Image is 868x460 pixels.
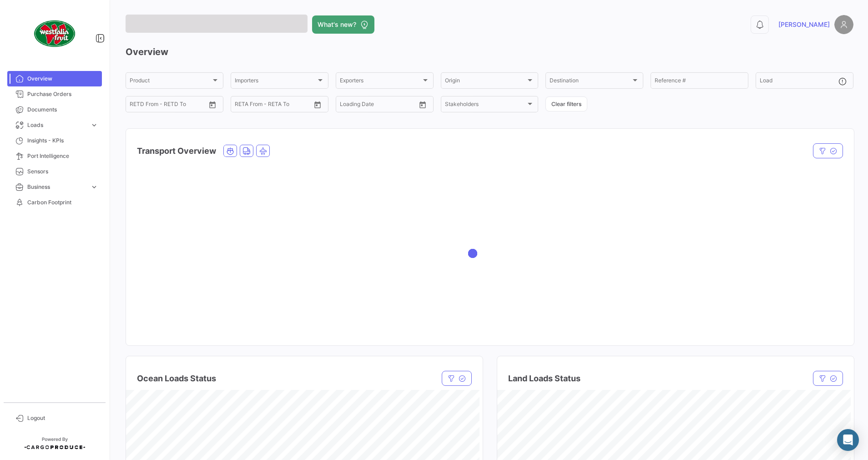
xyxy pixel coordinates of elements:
a: Overview [7,71,102,86]
div: Abrir Intercom Messenger [837,429,859,451]
input: From [130,102,142,109]
span: Stakeholders [445,102,526,109]
button: Open calendar [416,98,429,111]
button: Air [257,145,269,157]
span: expand_more [90,121,98,129]
a: Carbon Footprint [7,195,102,210]
h4: Transport Overview [137,145,216,157]
a: Documents [7,102,102,117]
span: Loads [27,121,86,129]
span: Logout [27,414,98,422]
span: Exporters [340,79,421,85]
span: Carbon Footprint [27,198,98,207]
span: Overview [27,75,98,83]
span: Purchase Orders [27,90,98,98]
span: Sensors [27,167,98,176]
a: Insights - KPIs [7,133,102,148]
span: [PERSON_NAME] [778,20,830,29]
h4: Land Loads Status [508,372,580,385]
span: What's new? [318,20,356,29]
img: client-50.png [32,11,77,56]
h3: Overview [126,45,853,58]
button: Ocean [224,145,237,157]
span: expand_more [90,183,98,191]
span: Product [130,79,211,85]
a: Port Intelligence [7,148,102,164]
span: Destination [550,79,631,85]
span: Documents [27,106,98,114]
img: placeholder-user.png [834,15,853,34]
input: From [340,102,353,109]
span: Business [27,183,86,191]
input: To [254,102,290,109]
a: Purchase Orders [7,86,102,102]
span: Port Intelligence [27,152,98,160]
button: What's new? [312,15,374,34]
span: Origin [445,79,526,85]
input: To [359,102,395,109]
button: Land [240,145,253,157]
button: Clear filters [545,96,587,111]
h4: Ocean Loads Status [137,372,216,385]
button: Open calendar [206,98,219,111]
a: Sensors [7,164,102,179]
input: To [149,102,185,109]
input: From [235,102,247,109]
button: Open calendar [311,98,324,111]
span: Insights - KPIs [27,136,98,145]
span: Importers [235,79,316,85]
